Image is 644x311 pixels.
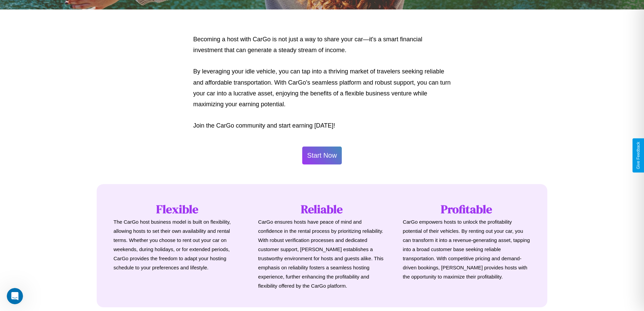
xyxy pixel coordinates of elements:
h1: Flexible [114,201,241,217]
div: Give Feedback [636,142,641,169]
h1: Reliable [258,201,386,217]
p: The CarGo host business model is built on flexibility, allowing hosts to set their own availabili... [114,217,241,272]
p: CarGo empowers hosts to unlock the profitability potential of their vehicles. By renting out your... [403,217,530,281]
button: Start Now [302,147,342,164]
h1: Profitable [403,201,530,217]
p: Becoming a host with CarGo is not just a way to share your car—it's a smart financial investment ... [193,34,451,56]
iframe: Intercom live chat [7,288,23,304]
p: CarGo ensures hosts have peace of mind and confidence in the rental process by prioritizing relia... [258,217,386,290]
p: By leveraging your idle vehicle, you can tap into a thriving market of travelers seeking reliable... [193,66,451,110]
p: Join the CarGo community and start earning [DATE]! [193,120,451,131]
